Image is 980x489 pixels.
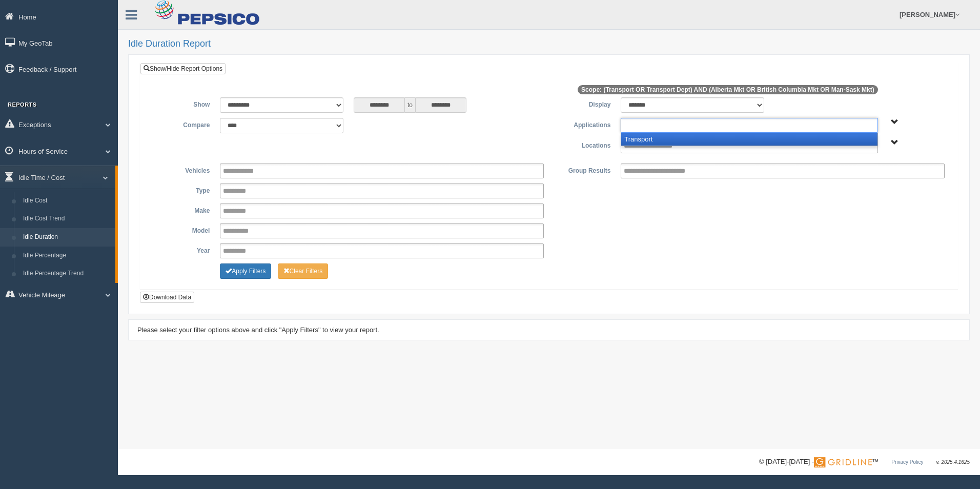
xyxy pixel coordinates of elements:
[148,223,215,236] label: Model
[549,138,616,151] label: Locations
[278,263,329,279] button: Change Filter Options
[148,243,215,256] label: Year
[18,228,115,247] a: Idle Duration
[549,97,616,110] label: Display
[148,118,215,130] label: Compare
[148,164,215,176] label: Vehicles
[148,97,215,110] label: Show
[18,192,115,210] a: Idle Cost
[140,63,226,74] a: Show/Hide Report Options
[128,39,970,49] h2: Idle Duration Report
[891,459,923,465] a: Privacy Policy
[405,97,415,113] span: to
[18,210,115,228] a: Idle Cost Trend
[137,326,379,334] span: Please select your filter options above and click "Apply Filters" to view your report.
[621,133,877,146] li: Transport
[549,118,616,130] label: Applications
[759,457,970,467] div: © [DATE]-[DATE] - ™
[578,85,878,94] span: Scope: (Transport OR Transport Dept) AND (Alberta Mkt OR British Columbia Mkt OR Man-Sask Mkt)
[148,184,215,196] label: Type
[936,459,970,465] span: v. 2025.4.1625
[814,457,872,467] img: Gridline
[140,292,194,303] button: Download Data
[549,164,616,176] label: Group Results
[148,203,215,216] label: Make
[18,247,115,265] a: Idle Percentage
[18,264,115,283] a: Idle Percentage Trend
[220,263,271,279] button: Change Filter Options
